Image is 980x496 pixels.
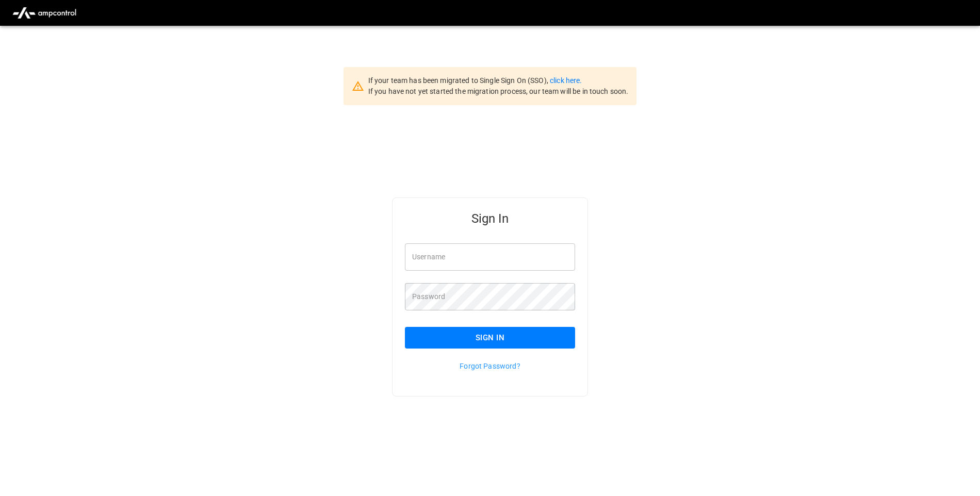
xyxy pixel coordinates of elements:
[368,76,550,85] span: If your team has been migrated to Single Sign On (SSO),
[405,210,575,227] h5: Sign In
[368,87,629,95] span: If you have not yet started the migration process, our team will be in touch soon.
[405,361,575,371] p: Forgot Password?
[8,3,80,23] img: ampcontrol.io logo
[405,327,575,349] button: Sign In
[550,76,582,85] a: click here.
